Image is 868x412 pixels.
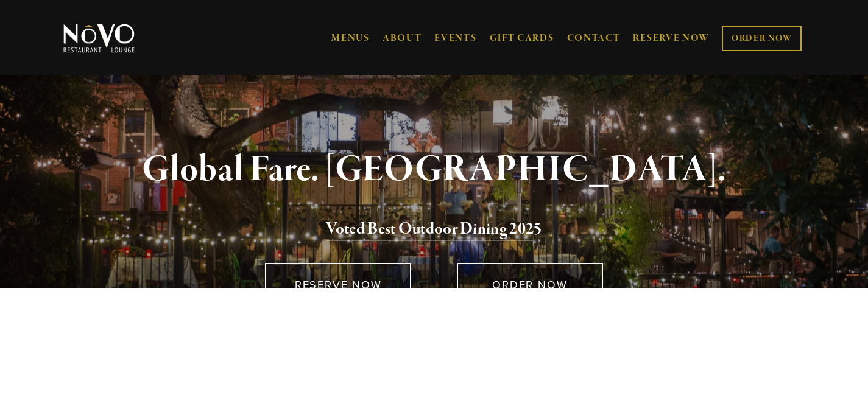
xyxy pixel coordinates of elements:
a: ORDER NOW [722,26,802,51]
img: Novo Restaurant &amp; Lounge [61,23,137,54]
h2: 5 [83,217,785,242]
a: RESERVE NOW [265,263,411,306]
a: RESERVE NOW [633,27,710,50]
a: MENUS [331,32,370,44]
a: ORDER NOW [457,263,603,306]
a: CONTACT [567,27,621,50]
a: Voted Best Outdoor Dining 202 [326,218,534,242]
a: ABOUT [383,32,422,44]
a: EVENTS [434,32,476,44]
strong: Global Fare. [GEOGRAPHIC_DATA]. [142,147,726,193]
a: GIFT CARDS [490,27,554,50]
